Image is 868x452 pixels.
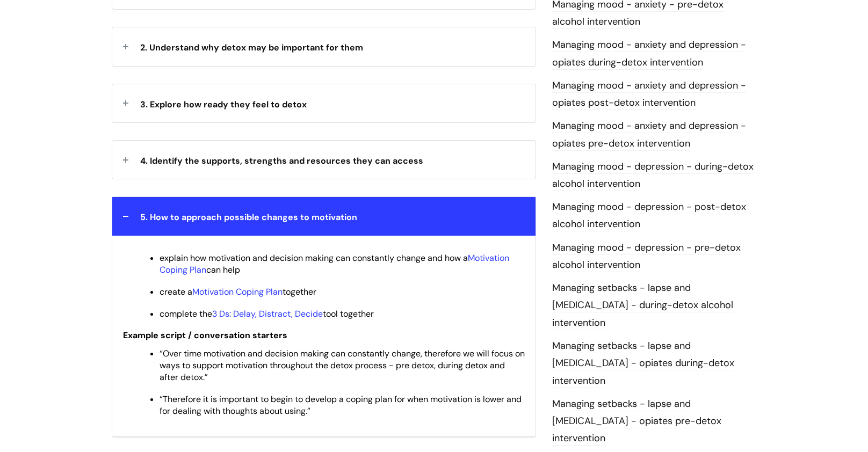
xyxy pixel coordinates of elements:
a: Motivation Coping Plan [192,286,283,297]
span: 5. How to approach possible changes to motivation [140,212,357,223]
span: complete the tool together [160,308,374,319]
span: “Therefore it is important to begin to develop a coping plan for when motivation is lower and for... [160,393,522,417]
span: create a together [160,286,316,297]
a: Managing setbacks - lapse and [MEDICAL_DATA] - during-detox alcohol intervention [552,281,733,330]
span: 3. Explore how ready they feel to detox [140,99,307,110]
a: Managing mood - depression - pre-detox alcohol intervention [552,241,741,272]
a: Managing mood - depression - during-detox alcohol intervention [552,160,754,191]
span: “Over time motivation and decision making can constantly change, therefore we will focus on ways ... [160,348,525,383]
a: Managing mood - anxiety and depression - opiates post-detox intervention [552,79,746,110]
a: Managing mood - anxiety and depression - opiates pre-detox intervention [552,119,746,150]
strong: Example script / conversation starters [123,330,287,341]
a: Managing setbacks - lapse and [MEDICAL_DATA] - opiates during-detox intervention [552,339,734,388]
span: explain how motivation and decision making can constantly change and how a can help [160,252,509,275]
a: Managing mood - anxiety and depression - opiates during-detox intervention [552,38,746,69]
span: 4. Identify the supports, strengths and resources they can access [140,155,423,166]
span: 2. Understand why detox may be important for them [140,42,363,53]
a: Motivation Coping Plan [160,252,509,275]
a: 3 Ds: Delay, Distract, Decide [212,308,323,319]
a: Managing mood - depression - post-detox alcohol intervention [552,200,746,231]
a: Managing setbacks - lapse and [MEDICAL_DATA] - opiates pre-detox intervention [552,397,721,446]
